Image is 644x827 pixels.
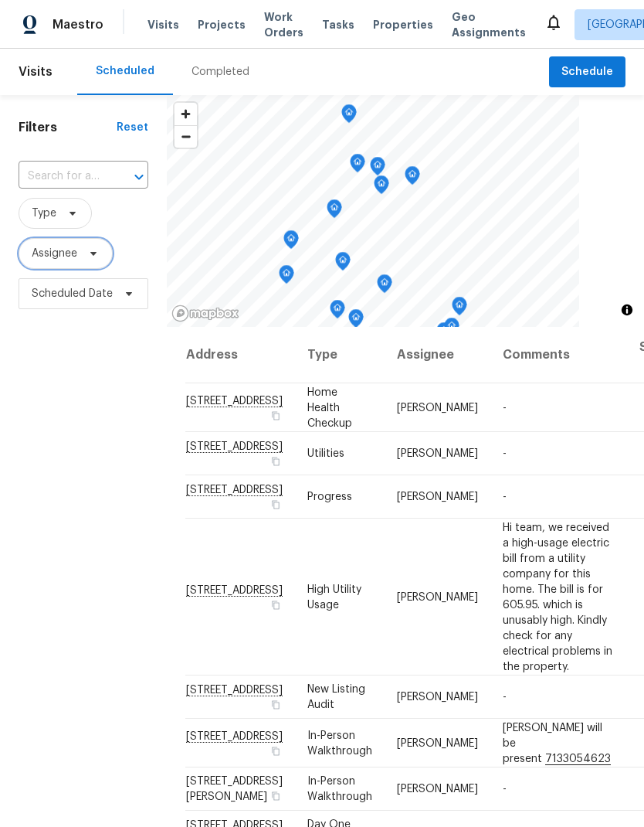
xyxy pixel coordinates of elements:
[327,199,342,223] div: Map marker
[269,789,283,803] button: Copy Address
[186,776,283,802] span: [STREET_ADDRESS][PERSON_NAME]
[175,103,197,125] button: Zoom in
[128,166,150,188] button: Open
[283,230,299,254] div: Map marker
[269,408,283,422] button: Copy Address
[175,125,197,148] button: Zoom out
[452,297,467,321] div: Map marker
[622,301,632,318] span: Toggle attribution
[436,322,452,346] div: Map marker
[307,684,365,710] span: New Listing Audit
[198,17,246,32] span: Projects
[307,776,372,802] span: In-Person Walkthrough
[269,698,283,712] button: Copy Address
[397,784,478,795] span: [PERSON_NAME]
[335,252,351,276] div: Map marker
[561,63,613,82] span: Schedule
[269,498,283,512] button: Copy Address
[503,448,507,459] span: -
[192,64,249,80] div: Completed
[397,402,478,413] span: [PERSON_NAME]
[32,286,113,301] span: Scheduled Date
[264,9,303,40] span: Work Orders
[307,730,372,756] span: In-Person Walkthrough
[330,300,345,324] div: Map marker
[322,19,354,30] span: Tasks
[490,327,627,383] th: Comments
[503,522,612,672] span: Hi team, we received a high-usage electric bill from a utility company for this home. The bill is...
[185,327,295,383] th: Address
[373,17,433,32] span: Properties
[307,386,352,428] span: Home Health Checkup
[295,327,385,383] th: Type
[503,492,507,502] span: -
[269,597,283,611] button: Copy Address
[444,318,459,342] div: Map marker
[307,492,352,502] span: Progress
[503,402,507,413] span: -
[397,492,478,502] span: [PERSON_NAME]
[19,165,105,189] input: Search for an address...
[19,55,53,89] span: Visits
[96,63,154,79] div: Scheduled
[503,784,507,795] span: -
[167,95,579,327] canvas: Map
[397,591,478,602] span: [PERSON_NAME]
[32,206,56,221] span: Type
[397,692,478,703] span: [PERSON_NAME]
[397,737,478,748] span: [PERSON_NAME]
[397,448,478,459] span: [PERSON_NAME]
[350,154,365,178] div: Map marker
[341,104,357,128] div: Map marker
[385,327,490,383] th: Assignee
[175,126,197,148] span: Zoom out
[549,56,625,88] button: Schedule
[618,301,636,319] button: Toggle attribution
[19,120,117,135] h1: Filters
[377,274,392,298] div: Map marker
[171,305,239,322] a: Mapbox homepage
[269,744,283,757] button: Copy Address
[374,175,389,199] div: Map marker
[503,722,611,764] span: [PERSON_NAME] will be present
[32,246,77,261] span: Assignee
[117,120,148,135] div: Reset
[279,265,294,289] div: Map marker
[307,448,344,459] span: Utilities
[370,157,385,181] div: Map marker
[147,17,179,32] span: Visits
[53,17,103,32] span: Maestro
[452,9,526,40] span: Geo Assignments
[405,166,420,190] div: Map marker
[348,309,364,333] div: Map marker
[307,584,361,610] span: High Utility Usage
[503,692,507,703] span: -
[269,454,283,468] button: Copy Address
